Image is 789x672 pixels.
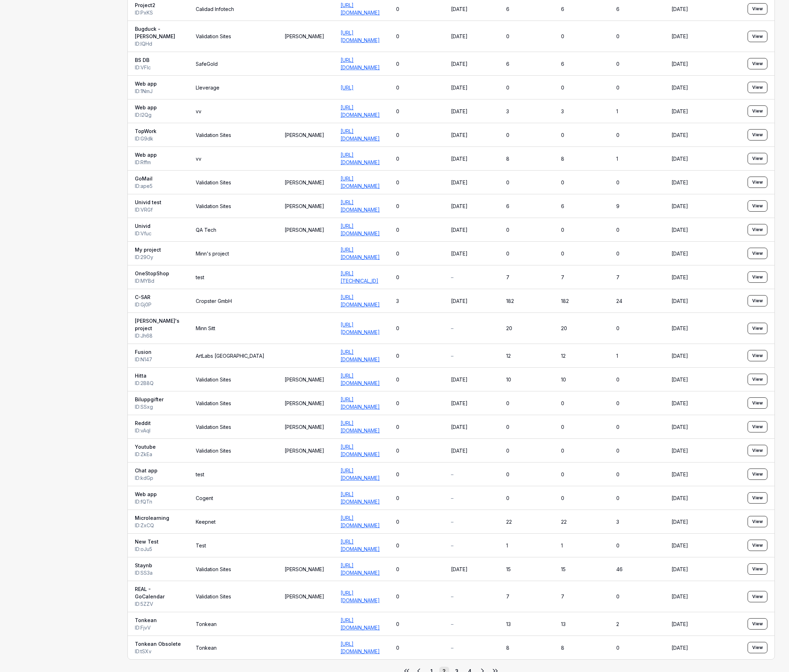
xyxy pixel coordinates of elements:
td: [DATE] [444,52,499,76]
span: Youtube [135,443,156,450]
a: View [748,540,767,551]
button: View [748,177,767,188]
td: [DATE] [444,76,499,99]
div: ID: Rffm [135,159,182,166]
td: 0 [389,21,444,52]
td: [PERSON_NAME] [278,123,333,147]
td: Validation Sites [189,439,278,463]
td: 1 [499,534,554,557]
a: View [748,31,767,42]
a: View [748,3,767,15]
td: 8 [554,147,609,171]
td: [DATE] [444,171,499,194]
td: 0 [499,21,554,52]
td: Validation Sites [189,171,278,194]
td: 6 [554,194,609,218]
td: 3 [554,99,609,123]
td: Validation Sites [189,194,278,218]
td: [DATE] [664,242,720,265]
td: [DATE] [664,415,720,439]
div: ID: SSxg [135,403,182,410]
td: 0 [609,439,664,463]
td: 0 [609,415,664,439]
td: [DATE] [444,218,499,242]
a: View [748,445,767,456]
div: ID: VRGf [135,206,182,213]
td: Cropster GmbH [189,289,278,313]
td: 0 [389,52,444,76]
td: 0 [389,123,444,147]
a: [URL][DOMAIN_NAME] [341,515,380,528]
td: vv [189,99,278,123]
td: [DATE] [664,510,720,534]
td: 0 [499,218,554,242]
td: 1 [609,99,664,123]
span: – [451,471,453,477]
a: View [748,58,767,69]
a: View [748,642,767,653]
td: 0 [609,486,664,510]
td: Minn Sitt [189,313,278,344]
button: View [748,224,767,235]
td: [DATE] [664,171,720,194]
td: SafeGold [189,52,278,76]
span: BS DB [135,56,149,64]
button: View [748,492,767,504]
td: [DATE] [444,194,499,218]
button: View [748,397,767,409]
button: View [748,469,767,480]
td: 3 [389,289,444,313]
a: [URL][DOMAIN_NAME] [341,617,380,631]
a: View [748,350,767,361]
td: [DATE] [664,289,720,313]
td: 0 [609,463,664,486]
a: View [748,153,767,164]
td: 0 [554,21,609,52]
td: Cogent [189,486,278,510]
td: 0 [499,76,554,99]
td: 7 [609,265,664,289]
td: 0 [499,171,554,194]
td: 3 [499,99,554,123]
a: [URL][DOMAIN_NAME] [341,57,380,70]
td: 0 [389,194,444,218]
td: 182 [499,289,554,313]
td: 0 [554,391,609,415]
a: [URL][DOMAIN_NAME] [341,223,380,236]
td: [DATE] [664,218,720,242]
button: View [748,323,767,334]
span: New Test [135,538,159,545]
td: [DATE] [664,486,720,510]
td: 10 [499,368,554,391]
div: ID: 29Oy [135,253,182,261]
td: 0 [389,486,444,510]
td: 20 [499,313,554,344]
span: Fusion [135,348,151,356]
a: [URL] [341,85,354,91]
button: View [748,563,767,575]
span: Hitta [135,372,147,379]
div: ID: ape5 [135,182,182,190]
td: [DATE] [444,391,499,415]
span: OneStopShop [135,270,169,277]
div: ID: fQTn [135,498,182,505]
td: 10 [554,368,609,391]
td: [DATE] [664,99,720,123]
td: test [189,463,278,486]
div: ID: N147 [135,356,182,363]
span: Microlearning [135,514,169,522]
td: Minn's project [189,242,278,265]
div: ID: ZkEa [135,450,182,458]
a: View [748,591,767,602]
td: [DATE] [444,242,499,265]
span: Bugduck - [PERSON_NAME] [135,25,182,40]
td: Validation Sites [189,391,278,415]
a: [URL][TECHNICAL_ID] [341,270,378,284]
td: 0 [499,415,554,439]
